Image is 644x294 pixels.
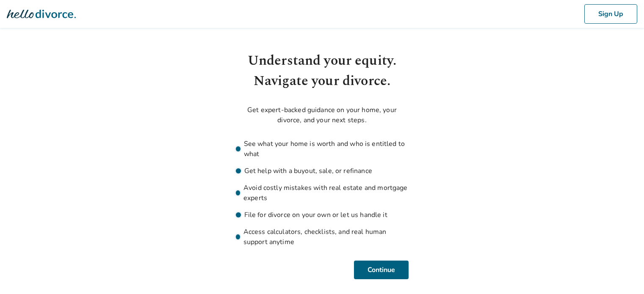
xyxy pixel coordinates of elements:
[236,183,409,203] li: Avoid costly mistakes with real estate and mortgage experts
[236,105,409,125] p: Get expert-backed guidance on your home, your divorce, and your next steps.
[236,51,409,91] h1: Understand your equity. Navigate your divorce.
[354,261,409,279] button: Continue
[236,139,409,159] li: See what your home is worth and who is entitled to what
[236,166,409,176] li: Get help with a buyout, sale, or refinance
[236,210,409,220] li: File for divorce on your own or let us handle it
[584,4,637,24] button: Sign Up
[236,227,409,247] li: Access calculators, checklists, and real human support anytime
